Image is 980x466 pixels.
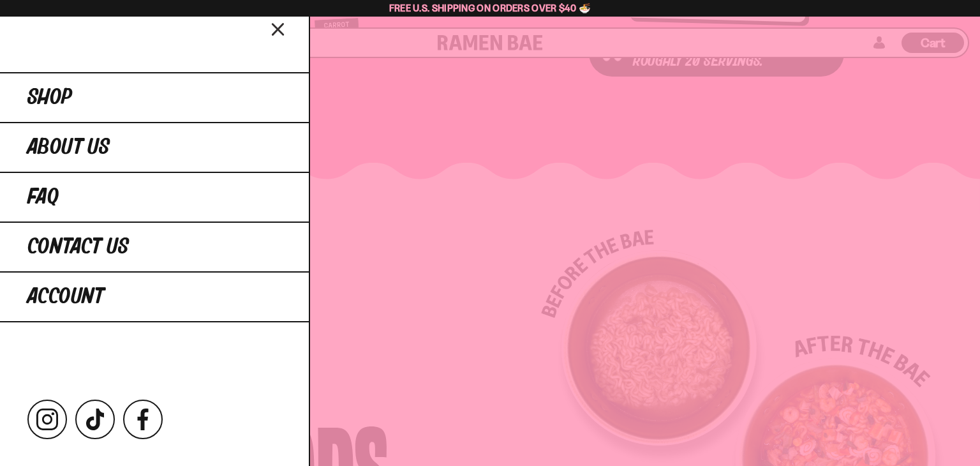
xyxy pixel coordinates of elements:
[27,285,104,308] span: Account
[27,86,72,109] span: Shop
[389,2,591,14] span: Free U.S. Shipping on Orders over $40 🍜
[27,136,110,159] span: About Us
[27,186,59,209] span: FAQ
[267,17,290,40] button: Close menu
[27,236,129,259] span: Contact Us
